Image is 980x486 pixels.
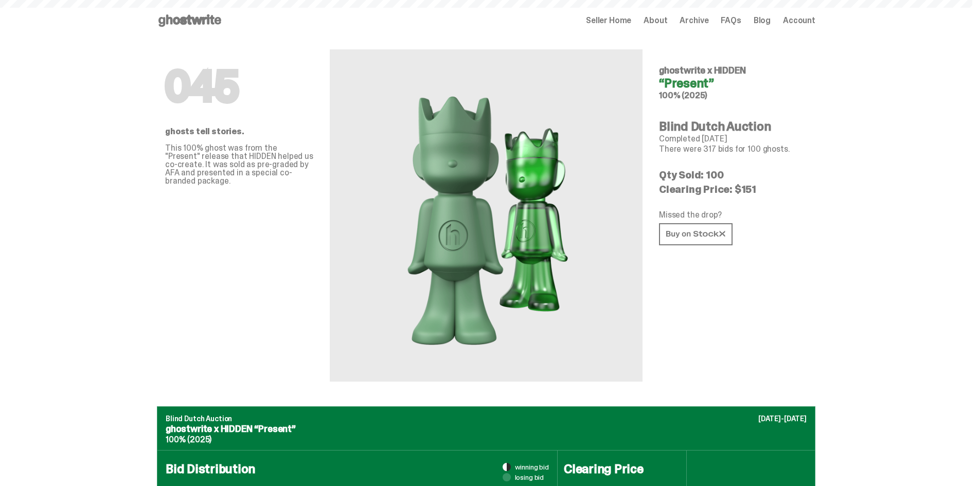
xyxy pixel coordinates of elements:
[564,463,680,475] h4: Clearing Price
[659,184,807,194] p: Clearing Price: $151
[644,16,667,25] a: About
[165,144,313,185] p: This 100% ghost was from the "Present" release that HIDDEN helped us co-create. It was sold as pr...
[659,90,707,101] span: 100% (2025)
[758,415,807,422] p: [DATE]-[DATE]
[659,64,746,77] span: ghostwrite x HIDDEN
[659,120,807,133] h4: Blind Dutch Auction
[515,463,549,471] span: winning bid
[754,16,771,25] a: Blog
[166,434,211,445] span: 100% (2025)
[515,474,544,481] span: losing bid
[659,145,807,153] p: There were 317 bids for 100 ghosts.
[586,16,631,25] a: Seller Home
[165,66,313,107] h1: 045
[659,170,807,180] p: Qty Sold: 100
[389,74,584,357] img: HIDDEN&ldquo;Present&rdquo;
[680,16,708,25] a: Archive
[659,135,807,143] p: Completed [DATE]
[659,211,807,219] p: Missed the drop?
[165,128,313,136] p: ghosts tell stories.
[721,16,741,25] a: FAQs
[166,424,807,434] p: ghostwrite x HIDDEN “Present”
[783,16,815,25] a: Account
[659,77,807,89] h4: “Present”
[166,415,807,422] p: Blind Dutch Auction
